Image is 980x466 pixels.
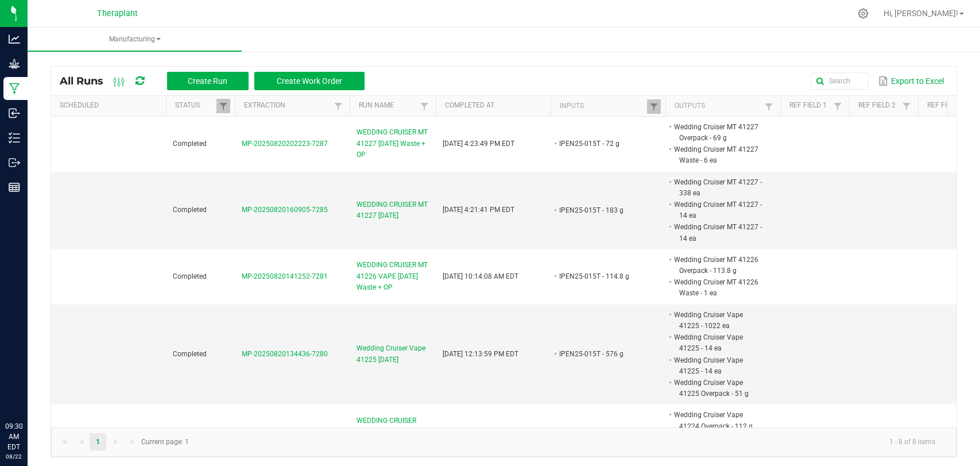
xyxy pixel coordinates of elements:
span: Hi, [PERSON_NAME]! [884,9,958,18]
a: Filter [331,99,345,113]
li: Wedding Cruiser Vape 41225 - 14 ea [672,332,763,354]
span: WEDDING CRUISER VAPE 41224 [DATE] Waste + OP [357,415,429,449]
span: Completed [173,206,207,214]
a: ScheduledSortable [60,101,161,110]
button: Export to Excel [876,71,947,91]
a: Ref Field 1Sortable [789,101,830,110]
span: Create Run [188,76,227,86]
li: Wedding Cruiser Vape 41225 - 14 ea [672,355,763,377]
a: Ref Field 2Sortable [858,101,899,110]
inline-svg: Inbound [9,107,20,119]
inline-svg: Outbound [9,157,20,168]
span: Theraplant [97,9,138,18]
div: All Runs [60,71,373,91]
span: Completed [173,272,207,280]
inline-svg: Analytics [9,33,20,45]
a: ExtractionSortable [244,101,331,110]
span: WEDDING CRUISER MT 41227 [DATE] [357,199,429,221]
inline-svg: Grow [9,58,20,70]
a: Filter [417,99,431,113]
li: Wedding Cruiser MT 41227 Overpack - 69 g [672,121,763,144]
kendo-pager-info: 1 - 8 of 8 items [196,433,944,452]
span: MP-20250820160905-7285 [242,206,328,214]
li: Wedding Cruiser Vape 41225 Overpack - 51 g [672,377,763,399]
span: Completed [173,140,207,148]
a: Run NameSortable [359,101,417,110]
a: StatusSortable [175,101,216,110]
th: Outputs [665,96,780,117]
input: Search [811,72,869,90]
li: Wedding Cruiser MT 41227 - 14 ea [672,199,763,221]
p: 09:30 AM EDT [5,421,22,452]
a: Ref Field 3Sortable [927,101,968,110]
a: Manufacturing [28,28,242,52]
span: [DATE] 12:13:59 PM EDT [443,350,518,358]
p: 08/22 [5,452,22,461]
span: Manufacturing [28,34,242,44]
inline-svg: Inventory [9,132,20,144]
button: Create Work Order [254,72,365,90]
span: Completed [173,350,207,358]
span: MP-20250820134436-7280 [242,350,328,358]
inline-svg: Reports [9,182,20,193]
iframe: Resource center [11,374,46,409]
li: IPEN25-015T - 576 g [557,348,648,360]
li: Wedding Cruiser MT 41227 - 338 ea [672,176,763,199]
span: MP-20250820202223-7287 [242,140,328,148]
div: Manage settings [856,8,870,19]
li: Wedding Cruiser Vape 41225 - 1022 ea [672,309,763,332]
li: IPEN25-015T - 118 g [557,426,648,438]
li: Wedding Cruiser MT 41226 Waste - 1 ea [672,276,763,299]
a: Page 1 [90,433,106,450]
th: Inputs [551,96,665,117]
li: Wedding Cruiser MT 41227 - 14 ea [672,221,763,244]
span: [DATE] 4:21:41 PM EDT [443,206,514,214]
kendo-pager: Current page: 1 [51,428,956,457]
a: Completed AtSortable [445,101,546,110]
button: Create Run [167,72,249,90]
li: IPEN25-015T - 183 g [557,205,648,216]
span: [DATE] 4:23:49 PM EDT [443,140,514,148]
a: Filter [900,99,913,113]
span: WEDDING CRUISER MT 41227 [DATE] Waste + OP [357,127,429,160]
span: Wedding Cruiser Vape 41225 [DATE] [357,343,429,365]
a: Filter [762,99,776,114]
a: Filter [831,99,845,113]
li: Wedding Cruiser Vape 41224 Overpack - 112 g [672,409,763,432]
li: IPEN25-015T - 114.8 g [557,271,648,282]
li: Wedding Cruiser MT 41226 Overpack - 113.8 g [672,254,763,276]
a: Filter [216,99,230,113]
li: IPEN25-015T - 72 g [557,138,648,149]
a: Filter [647,99,661,114]
span: Create Work Order [277,76,342,86]
span: WEDDING CRUISER MT 41226 VAPE [DATE] Waste + OP [357,260,429,293]
li: Wedding Cruiser MT 41227 Waste - 6 ea [672,144,763,166]
span: [DATE] 10:14:08 AM EDT [443,272,518,280]
inline-svg: Manufacturing [9,83,20,94]
span: MP-20250820141252-7281 [242,272,328,280]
